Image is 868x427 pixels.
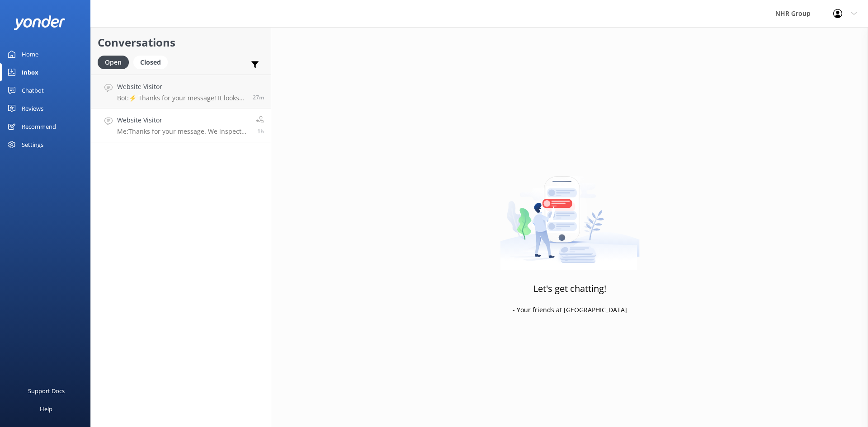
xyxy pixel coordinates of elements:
div: Inbox [22,63,38,81]
a: Closed [133,57,172,67]
h2: Conversations [98,34,264,51]
a: Open [98,57,133,67]
span: Sep 04 2025 11:05am (UTC +12:00) Pacific/Auckland [253,94,264,101]
h4: Website Visitor [117,115,249,125]
p: Me: Thanks for your message. We inspect the vehicle on return and if the fuel is full and there i... [117,127,249,136]
div: Settings [22,136,43,154]
h3: Let's get chatting! [533,282,606,296]
img: yonder-white-logo.png [14,15,66,30]
div: Closed [133,56,168,69]
div: Reviews [22,99,43,117]
div: Open [98,56,129,69]
div: Home [22,45,38,63]
a: Website VisitorBot:⚡ Thanks for your message! It looks like this one might be best handled by our... [91,75,271,108]
img: artwork of a man stealing a conversation from at giant smartphone [500,157,640,270]
div: Support Docs [28,382,65,400]
h4: Website Visitor [117,82,246,92]
div: Recommend [22,117,56,136]
p: Bot: ⚡ Thanks for your message! It looks like this one might be best handled by our team directly... [117,94,246,102]
div: Chatbot [22,81,44,99]
p: - Your friends at [GEOGRAPHIC_DATA] [513,305,627,315]
a: Website VisitorMe:Thanks for your message. We inspect the vehicle on return and if the fuel is fu... [91,108,271,142]
div: Help [40,400,52,418]
span: Sep 04 2025 09:35am (UTC +12:00) Pacific/Auckland [257,127,264,135]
